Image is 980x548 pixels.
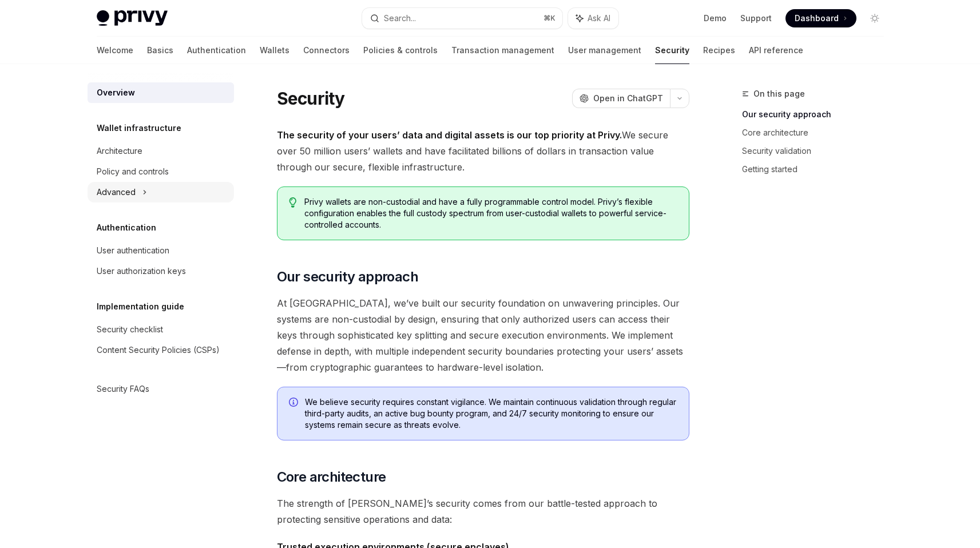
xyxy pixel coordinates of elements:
a: Core architecture [742,124,893,142]
button: Ask AI [568,8,618,29]
span: On this page [753,87,805,101]
a: Security validation [742,142,893,160]
span: We secure over 50 million users’ wallets and have facilitated billions of dollars in transaction ... [277,127,689,175]
a: Wallets [260,37,289,64]
h5: Implementation guide [97,300,184,313]
div: Search... [384,11,416,25]
a: User management [568,37,641,64]
a: Demo [704,13,727,24]
div: Overview [97,86,135,100]
a: Policy and controls [88,161,234,182]
a: Policies & controls [363,37,438,64]
span: Dashboard [795,13,839,24]
a: Recipes [703,37,735,64]
div: User authorization keys [97,264,186,278]
div: Policy and controls [97,165,169,178]
div: Security checklist [97,323,163,336]
span: At [GEOGRAPHIC_DATA], we’ve built our security foundation on unwavering principles. Our systems a... [277,295,689,375]
span: Core architecture [277,468,386,486]
a: Welcome [97,37,133,64]
span: The strength of [PERSON_NAME]’s security comes from our battle-tested approach to protecting sens... [277,495,689,527]
a: Getting started [742,160,893,178]
a: Our security approach [742,105,893,124]
a: Security FAQs [88,379,234,399]
div: Advanced [97,185,136,199]
h5: Authentication [97,221,156,235]
div: Security FAQs [97,382,149,396]
h1: Security [277,88,345,109]
a: Security [655,37,689,64]
svg: Tip [289,197,297,208]
a: Security checklist [88,319,234,340]
img: light logo [97,10,168,26]
span: ⌘ K [543,14,556,23]
a: API reference [749,37,803,64]
span: Open in ChatGPT [593,93,663,104]
a: Dashboard [785,9,856,27]
div: Architecture [97,144,142,158]
span: Privy wallets are non-custodial and have a fully programmable control model. Privy’s flexible con... [304,196,677,231]
button: Open in ChatGPT [572,89,670,108]
span: Our security approach [277,268,418,286]
a: Authentication [187,37,246,64]
a: Transaction management [451,37,554,64]
a: Overview [88,82,234,103]
button: Search...⌘K [362,8,562,29]
svg: Info [289,398,300,409]
strong: The security of your users’ data and digital assets is our top priority at Privy. [277,129,622,141]
a: Basics [147,37,173,64]
div: User authentication [97,244,169,257]
span: We believe security requires constant vigilance. We maintain continuous validation through regula... [305,396,677,431]
span: Ask AI [588,13,610,24]
a: Content Security Policies (CSPs) [88,340,234,360]
a: Architecture [88,141,234,161]
button: Toggle dark mode [866,9,884,27]
a: Support [740,13,772,24]
a: User authorization keys [88,261,234,281]
a: Connectors [303,37,350,64]
div: Content Security Policies (CSPs) [97,343,220,357]
a: User authentication [88,240,234,261]
h5: Wallet infrastructure [97,121,181,135]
